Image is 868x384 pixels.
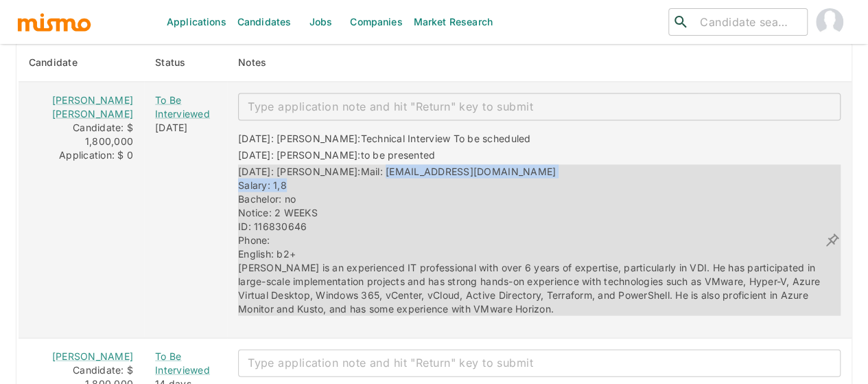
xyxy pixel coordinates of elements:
[52,94,133,120] a: [PERSON_NAME] [PERSON_NAME]
[155,350,216,377] a: To Be Interviewed
[361,133,531,144] span: Technical Interview To be scheduled
[694,12,801,32] input: Candidate search
[238,166,823,315] span: Mail: [EMAIL_ADDRESS][DOMAIN_NAME] Salary: 1,8 Bachelor: no Notice: 2 WEEKS ID: 116830646 Phone: ...
[30,148,133,162] div: Application: $ 0
[18,43,145,82] th: Candidate
[238,148,435,165] div: [DATE]: [PERSON_NAME]:
[144,43,227,82] th: Status
[361,149,436,161] span: to be presented
[155,93,216,121] a: To Be Interviewed
[227,43,852,82] th: Notes
[238,132,530,148] div: [DATE]: [PERSON_NAME]:
[155,121,216,135] div: [DATE]
[816,8,843,36] img: Maia Reyes
[30,121,133,148] div: Candidate: $ 1,800,000
[238,165,824,316] div: [DATE]: [PERSON_NAME]:
[16,12,92,32] img: logo
[52,350,133,362] a: [PERSON_NAME]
